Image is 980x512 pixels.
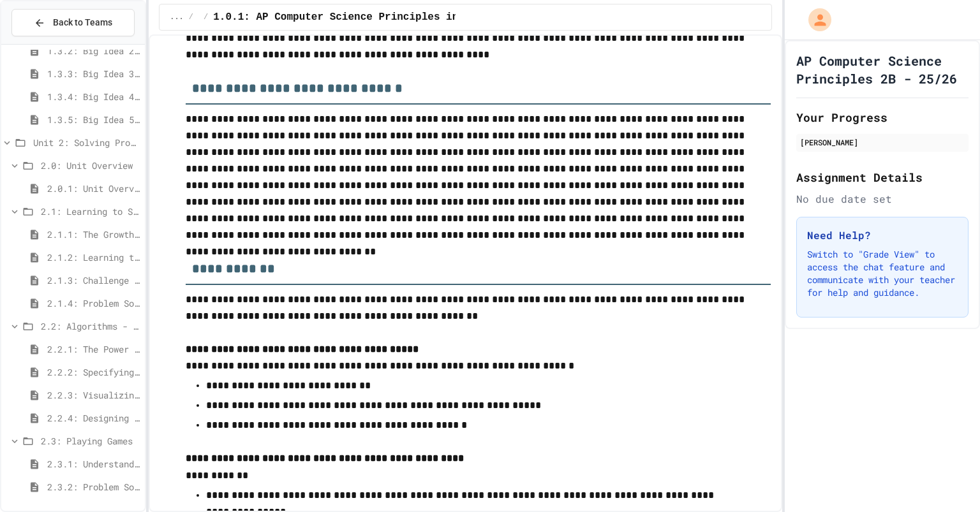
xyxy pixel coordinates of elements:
h2: Assignment Details [796,168,969,186]
span: 2.1.4: Problem Solving Practice [47,296,140,310]
span: 1.0.1: AP Computer Science Principles in Python Course Syllabus [213,10,599,25]
span: Unit 2: Solving Problems in Computer Science [33,136,140,149]
span: 2.2: Algorithms - from Pseudocode to Flowcharts [41,319,140,333]
span: 2.2.3: Visualizing Logic with Flowcharts [47,388,140,402]
span: 2.1: Learning to Solve Hard Problems [41,205,140,218]
div: My Account [795,5,835,34]
span: 2.0.1: Unit Overview [47,182,140,195]
span: 1.3.5: Big Idea 5 - Impact of Computing [47,113,140,126]
span: 2.2.1: The Power of Algorithms [47,342,140,356]
span: 2.1.3: Challenge Problem - The Bridge [47,274,140,287]
span: 1.3.2: Big Idea 2 - Data [47,44,140,57]
div: [PERSON_NAME] [800,136,965,148]
span: 1.3.3: Big Idea 3 - Algorithms and Programming [47,67,140,80]
span: 2.1.2: Learning to Solve Hard Problems [47,251,140,264]
span: ... [170,12,184,22]
span: 2.2.4: Designing Flowcharts [47,411,140,425]
div: No due date set [796,191,969,207]
p: Switch to "Grade View" to access the chat feature and communicate with your teacher for help and ... [807,248,958,299]
span: 2.3.2: Problem Solving Reflection [47,480,140,494]
h1: AP Computer Science Principles 2B - 25/26 [796,52,969,87]
span: 2.3.1: Understanding Games with Flowcharts [47,457,140,471]
h2: Your Progress [796,108,969,126]
span: / [189,12,193,22]
span: 2.3: Playing Games [41,434,140,448]
button: Back to Teams [11,9,135,36]
span: / [204,12,208,22]
span: 2.0: Unit Overview [41,159,140,172]
span: Back to Teams [53,16,112,29]
h3: Need Help? [807,228,958,243]
span: 2.1.1: The Growth Mindset [47,228,140,241]
span: 1.3.4: Big Idea 4 - Computing Systems and Networks [47,90,140,103]
span: 2.2.2: Specifying Ideas with Pseudocode [47,365,140,379]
